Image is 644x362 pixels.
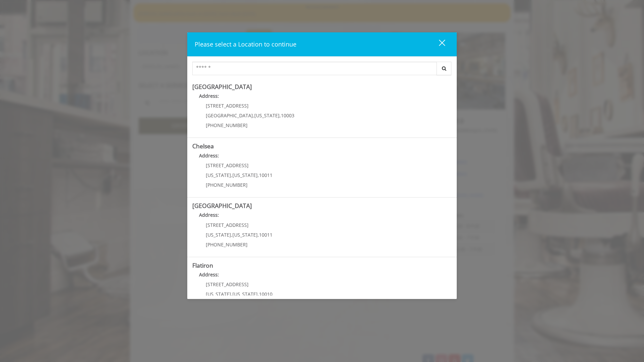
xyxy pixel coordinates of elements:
[199,93,219,99] b: Address:
[192,142,214,150] b: Chelsea
[232,232,258,238] span: [US_STATE]
[258,172,259,178] span: ,
[231,232,232,238] span: ,
[258,291,259,297] span: ,
[206,162,249,169] span: [STREET_ADDRESS]
[253,112,254,119] span: ,
[280,112,281,119] span: ,
[192,62,437,75] input: Search Center
[192,83,252,91] b: [GEOGRAPHIC_DATA]
[232,291,258,297] span: [US_STATE]
[232,172,258,178] span: [US_STATE]
[254,112,280,119] span: [US_STATE]
[281,112,294,119] span: 10003
[199,271,219,278] b: Address:
[206,102,249,109] span: [STREET_ADDRESS]
[195,40,296,48] span: Please select a Location to continue
[206,182,248,188] span: [PHONE_NUMBER]
[259,291,272,297] span: 10010
[431,39,445,49] div: close dialog
[192,261,213,269] b: Flatiron
[426,37,449,51] button: close dialog
[206,112,253,119] span: [GEOGRAPHIC_DATA]
[231,172,232,178] span: ,
[206,172,231,178] span: [US_STATE]
[192,62,452,79] div: Center Select
[259,172,272,178] span: 10011
[206,122,248,128] span: [PHONE_NUMBER]
[199,152,219,159] b: Address:
[206,222,249,228] span: [STREET_ADDRESS]
[206,281,249,288] span: [STREET_ADDRESS]
[206,232,231,238] span: [US_STATE]
[192,202,252,210] b: [GEOGRAPHIC_DATA]
[231,291,232,297] span: ,
[259,232,272,238] span: 10011
[258,232,259,238] span: ,
[199,212,219,218] b: Address:
[206,291,231,297] span: [US_STATE]
[440,66,448,71] i: Search button
[206,241,248,248] span: [PHONE_NUMBER]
